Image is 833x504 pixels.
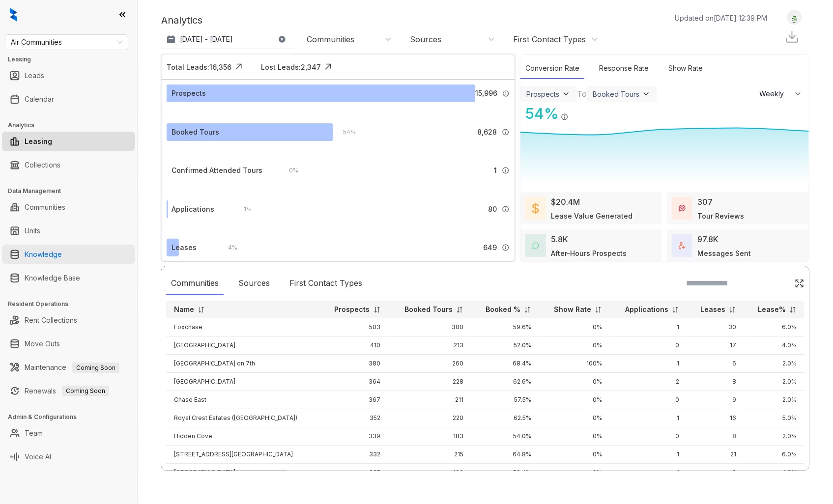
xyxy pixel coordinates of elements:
div: Response Rate [594,58,654,79]
td: 1 [610,409,687,427]
div: Communities [307,34,354,45]
a: Communities [25,197,65,217]
img: Info [561,113,569,121]
p: Show Rate [554,305,591,314]
a: Move Outs [25,334,60,354]
p: Name [174,305,194,314]
div: Tour Reviews [697,211,744,221]
td: 6.0% [744,318,804,336]
img: sorting [456,306,463,313]
div: Total Leads: 16,356 [167,62,231,72]
td: 1.0% [744,464,804,482]
a: Collections [25,155,60,175]
td: 367 [320,391,388,409]
td: 9 [687,391,744,409]
div: Messages Sent [697,248,751,258]
p: Applications [625,305,668,314]
img: sorting [789,306,797,313]
img: sorting [672,306,679,313]
td: 339 [320,427,388,446]
li: Knowledge [2,245,135,264]
td: [GEOGRAPHIC_DATA] [166,464,320,482]
a: RenewalsComing Soon [25,381,109,401]
div: First Contact Types [285,272,367,295]
div: After-Hours Prospects [551,248,627,258]
li: Communities [2,197,135,217]
div: Show Rate [663,58,708,79]
div: Communities [166,272,224,295]
div: 0 % [280,165,299,176]
td: 6 [687,355,744,373]
img: AfterHoursConversations [532,242,539,250]
td: 0 [610,336,687,355]
img: ViewFilterArrow [561,89,571,99]
img: TourReviews [679,205,686,212]
td: 332 [320,446,388,464]
a: Leasing [25,132,52,151]
td: 2.0% [744,391,804,409]
li: Collections [2,155,135,175]
td: 52.0% [471,336,539,355]
img: sorting [373,306,381,313]
td: 1 [610,318,687,336]
div: 5.8K [551,233,568,245]
td: 0% [539,464,610,482]
div: 54 % [333,127,356,138]
div: Confirmed Attended Tours [172,165,262,176]
img: Info [502,128,510,136]
li: Leasing [2,132,135,151]
img: sorting [524,306,531,313]
li: Move Outs [2,334,135,354]
img: sorting [729,306,736,313]
img: sorting [595,306,602,313]
li: Knowledge Base [2,268,135,288]
li: Leads [2,66,135,85]
h3: Leasing [8,55,137,64]
div: To [577,88,587,100]
div: 54 % [520,103,559,125]
img: Download [785,29,800,44]
img: Click Icon [231,59,246,74]
img: Info [502,167,510,174]
span: 649 [483,242,497,253]
td: 0% [539,318,610,336]
a: Units [25,221,40,241]
h3: Resident Operations [8,300,137,308]
td: 213 [389,336,471,355]
td: 503 [320,318,388,336]
li: Maintenance [2,358,135,377]
div: Leases [172,242,197,253]
p: Lease% [758,305,786,314]
li: Units [2,221,135,241]
td: Hidden Cove [166,427,320,446]
td: 8 [687,427,744,446]
td: 64.8% [471,446,539,464]
td: 364 [320,373,388,391]
td: [GEOGRAPHIC_DATA] [166,336,320,355]
td: 1 [610,355,687,373]
span: 80 [488,204,497,215]
td: 0% [539,446,610,464]
td: 21 [687,446,744,464]
td: 0 [610,427,687,446]
p: [DATE] - [DATE] [180,34,233,44]
td: 335 [320,464,388,482]
td: 1 [610,464,687,482]
td: Royal Crest Estates ([GEOGRAPHIC_DATA]) [166,409,320,427]
div: 4 % [218,242,237,253]
td: 220 [389,409,471,427]
td: 183 [389,427,471,446]
td: 2.0% [744,427,804,446]
button: [DATE] - [DATE] [161,30,294,48]
td: 0% [539,373,610,391]
td: 5.0% [744,409,804,427]
td: 59.4% [471,464,539,482]
td: 215 [389,446,471,464]
div: Prospects [172,88,206,99]
img: SearchIcon [774,279,782,287]
td: 211 [389,391,471,409]
p: Prospects [335,305,370,314]
td: 62.5% [471,409,539,427]
td: 0 [610,391,687,409]
a: Knowledge [25,245,62,264]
